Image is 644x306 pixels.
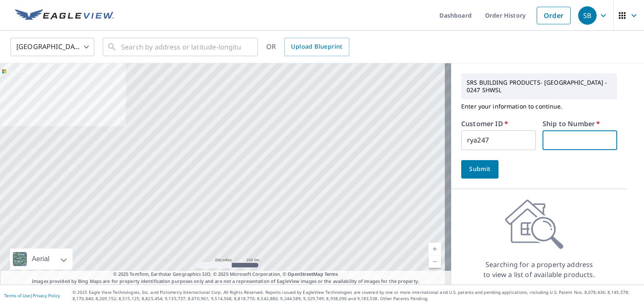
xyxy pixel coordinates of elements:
[4,293,30,298] a: Terms of Use
[483,259,595,280] p: Searching for a property address to view a list of available products.
[543,120,600,127] label: Ship to Number
[284,38,349,56] a: Upload Blueprint
[291,41,342,52] span: Upload Blueprint
[266,38,349,56] div: OR
[4,293,60,298] p: |
[10,35,94,59] div: [GEOGRAPHIC_DATA]
[461,160,499,179] button: Submit
[463,75,615,97] p: SRS BUILDING PRODUCTS- [GEOGRAPHIC_DATA] - 0247 SHWSL
[578,6,597,25] div: SB
[537,7,571,24] a: Order
[10,249,73,270] div: Aerial
[325,271,338,277] a: Terms
[29,249,52,270] div: Aerial
[15,9,114,22] img: EV Logo
[121,35,241,59] input: Search by address or latitude-longitude
[428,255,441,268] a: Current Level 5, Zoom Out
[113,271,338,278] span: © 2025 TomTom, Earthstar Geographics SIO, © 2025 Microsoft Corporation, ©
[428,243,441,255] a: Current Level 5, Zoom In
[73,289,640,302] p: © 2025 Eagle View Technologies, Inc. and Pictometry International Corp. All Rights Reserved. Repo...
[468,164,492,174] span: Submit
[461,120,508,127] label: Customer ID
[461,99,617,114] p: Enter your information to continue.
[288,271,323,277] a: OpenStreetMap
[33,293,60,298] a: Privacy Policy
